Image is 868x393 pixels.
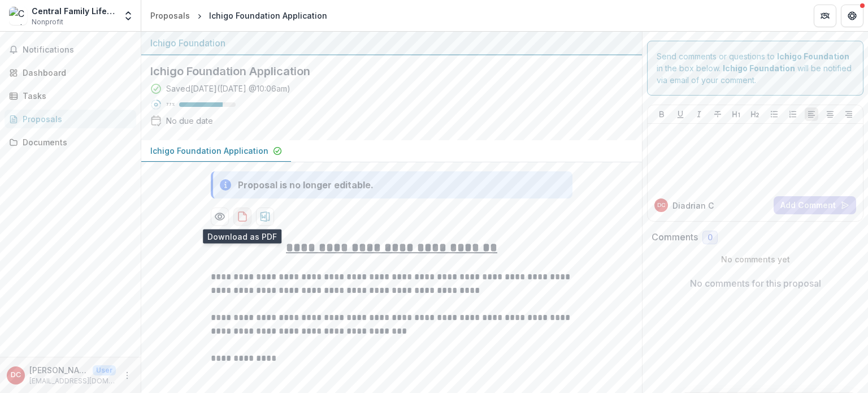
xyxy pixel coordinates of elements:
span: 0 [708,233,713,243]
button: Align Center [823,107,837,121]
div: Proposals [150,10,190,21]
button: Heading 2 [748,107,762,121]
div: No due date [166,115,213,127]
button: Partners [814,5,836,27]
button: More [120,369,134,382]
button: Align Right [842,107,856,121]
h2: Comments [652,232,698,243]
p: No comments yet [652,253,859,265]
button: Add Comment [774,196,856,214]
img: Central Family Life Center [9,7,27,25]
p: [PERSON_NAME] [29,364,88,376]
button: Italicize [692,107,706,121]
button: Bold [655,107,669,121]
strong: Ichigo Foundation [777,51,849,61]
a: Dashboard [5,63,136,82]
p: Diadrian C [672,200,714,211]
nav: breadcrumb [146,7,332,24]
strong: Ichigo Foundation [723,63,795,73]
p: User [93,365,116,375]
button: Heading 1 [730,107,743,121]
a: Tasks [5,87,136,105]
p: [EMAIL_ADDRESS][DOMAIN_NAME] [29,376,116,386]
button: Strike [711,107,724,121]
button: Notifications [5,41,136,59]
button: Align Left [805,107,818,121]
div: Proposal is no longer editable. [238,178,374,192]
div: Diadrian Clarke [11,372,21,379]
div: Ichigo Foundation Application [209,10,327,21]
span: Notifications [23,45,132,55]
button: download-proposal [233,208,251,226]
div: Ichigo Foundation [150,36,633,50]
div: Diadrian Clarke [657,202,665,208]
a: Proposals [5,110,136,128]
div: Tasks [23,90,127,102]
button: Get Help [841,5,863,27]
button: Underline [674,107,687,121]
a: Proposals [146,7,194,24]
button: Open entity switcher [120,5,136,27]
div: Dashboard [23,67,127,79]
button: Preview 7319f9d2-4220-446a-9b11-b4f9c2b782b9-0.pdf [211,208,229,226]
h2: Ichigo Foundation Application [150,64,615,78]
div: Central Family Life Center [32,5,116,17]
div: Proposals [23,113,127,125]
p: Ichigo Foundation Application [150,145,268,157]
span: Nonprofit [32,17,63,27]
div: Saved [DATE] ( [DATE] @ 10:06am ) [166,83,290,94]
p: No comments for this proposal [690,277,821,290]
p: 77 % [166,101,175,109]
button: Bullet List [767,107,781,121]
a: Documents [5,133,136,152]
button: download-proposal [256,208,274,226]
button: Ordered List [786,107,800,121]
div: Documents [23,136,127,148]
div: Send comments or questions to in the box below. will be notified via email of your comment. [647,41,863,96]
